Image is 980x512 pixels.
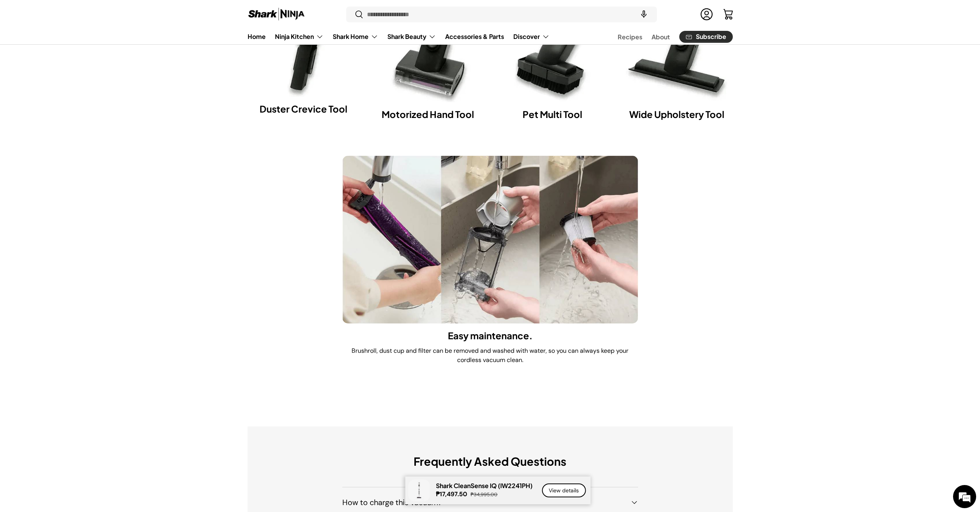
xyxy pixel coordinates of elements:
h3: Pet Multi Tool [523,108,582,120]
span: Subscribe [696,34,726,40]
s: ₱34,995.00 [471,491,498,498]
strong: ₱17,497.50 [436,490,469,498]
textarea: Type your message and hit 'Enter' [4,211,147,237]
a: Accessories & Parts [445,29,504,44]
img: shark-kion-iw2241-full-view-shark-ninja-philippines [408,480,430,501]
speech-search-button: Search by voice [632,6,656,23]
a: Home [248,29,266,44]
p: Shark CleanSense IQ (IW2241PH) [436,482,533,489]
nav: Primary [248,29,549,44]
summary: Ninja Kitchen [270,29,328,44]
nav: Secondary [599,29,733,44]
a: Recipes [618,29,642,44]
h2: Frequently Asked Questions [342,454,638,468]
h4: How to charge this vacuum? [342,497,626,508]
h3: Wide Upholstery Tool [629,108,724,120]
a: About [652,29,670,44]
h3: Easy maintenance. [448,330,533,342]
summary: Shark Beauty [383,29,441,44]
summary: Discover [509,29,554,44]
div: Minimize live chat window [126,4,145,22]
div: Chat with us now [40,43,129,53]
p: Brushroll, dust cup and filter can be removed and washed with water, so you can always keep your ... [342,346,638,365]
h3: Duster Crevice Tool [260,103,347,115]
span: We're online! [45,97,106,175]
h3: Motorized Hand Tool [382,108,474,120]
img: Shark Ninja Philippines [248,7,305,22]
a: Subscribe [679,31,733,43]
a: View details [542,483,586,498]
summary: Shark Home [328,29,383,44]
